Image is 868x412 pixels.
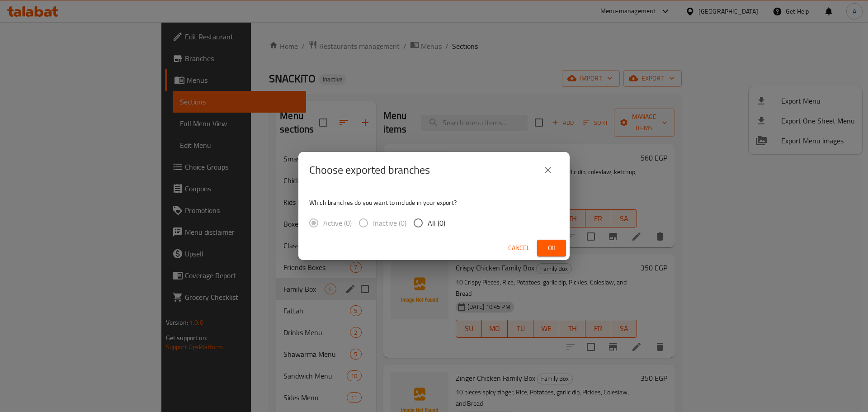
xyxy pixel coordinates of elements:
button: close [537,159,559,181]
span: All (0) [428,218,445,228]
button: Cancel [505,240,533,256]
span: Cancel [508,242,530,254]
span: Inactive (0) [373,218,406,228]
span: Active (0) [323,218,352,228]
button: Ok [537,240,566,256]
p: Which branches do you want to include in your export? [309,198,559,207]
h2: Choose exported branches [309,163,430,177]
span: Ok [544,242,559,254]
